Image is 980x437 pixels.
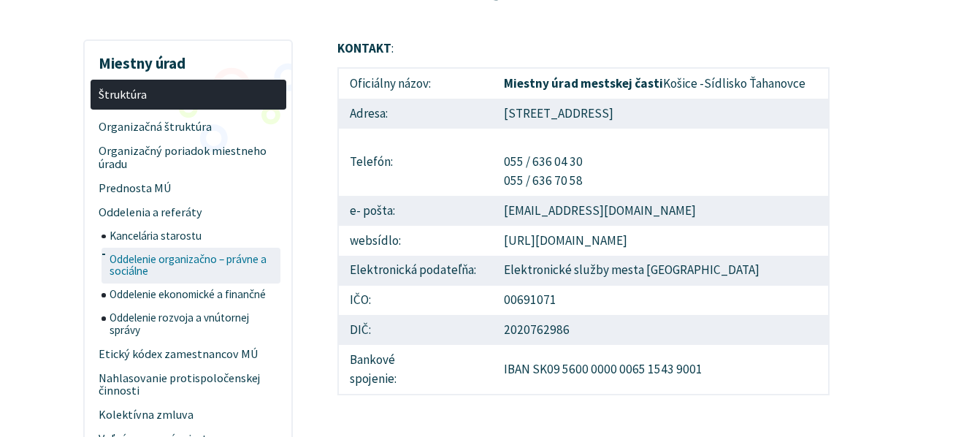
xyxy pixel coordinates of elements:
[91,80,286,110] a: Štruktúra
[337,39,830,58] p: :
[504,262,759,278] a: Elektronické služby mesta [GEOGRAPHIC_DATA]
[648,361,703,377] a: 1543 9001
[110,248,277,284] span: Oddelenie organizačno – právne a sociálne
[504,322,570,338] a: 2020762986
[547,361,646,377] a: 09 5600 0000 0065
[338,315,493,345] td: DIČ:
[99,200,277,224] span: Oddelenia a referáty
[91,342,286,366] a: Etický kódex zamestnancov MÚ
[338,286,493,316] td: IČO:
[91,403,286,427] a: Kolektívna zmluva
[91,200,286,224] a: Oddelenia a referáty
[102,248,286,284] a: Oddelenie organizačno – právne a sociálne
[338,68,493,99] td: Oficiálny názov:
[99,139,277,176] span: Organizačný poriadok miestneho úradu
[493,99,830,129] td: [STREET_ADDRESS]
[99,403,277,427] span: Kolektívna zmluva
[504,153,583,170] a: 055 / 636 04 30
[337,40,391,56] strong: KONTAKT
[338,345,493,394] td: Bankové spojenie:
[504,292,556,308] a: 00691071
[504,75,663,91] strong: Miestny úrad mestskej časti
[504,172,583,189] a: 055 / 636 70 58
[102,284,286,307] a: Oddelenie ekonomické a finančné
[493,226,830,256] td: [URL][DOMAIN_NAME]
[338,256,493,286] td: Elektronická podateľňa:
[110,224,277,248] span: Kancelária starostu
[99,366,277,403] span: Nahlasovanie protispoločenskej činnosti
[338,196,493,226] td: e- pošta:
[338,226,493,256] td: websídlo:
[110,306,277,342] span: Oddelenie rozvoja a vnútornej správy
[338,99,493,129] td: Adresa:
[102,306,286,342] a: Oddelenie rozvoja a vnútornej správy
[102,224,286,248] a: Kancelária starostu
[493,68,830,99] td: Košice -Sídlisko Ťahanovce
[338,129,493,196] td: Telefón:
[110,284,277,307] span: Oddelenie ekonomické a finančné
[91,139,286,176] a: Organizačný poriadok miestneho úradu
[99,342,277,366] span: Etický kódex zamestnancov MÚ
[99,83,277,107] span: Štruktúra
[99,115,277,139] span: Organizačná štruktúra
[493,345,830,394] td: IBAN SK
[91,115,286,139] a: Organizačná štruktúra
[99,176,277,200] span: Prednosta MÚ
[91,366,286,403] a: Nahlasovanie protispoločenskej činnosti
[91,176,286,200] a: Prednosta MÚ
[91,44,286,75] h3: Miestny úrad
[493,196,830,226] td: [EMAIL_ADDRESS][DOMAIN_NAME]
